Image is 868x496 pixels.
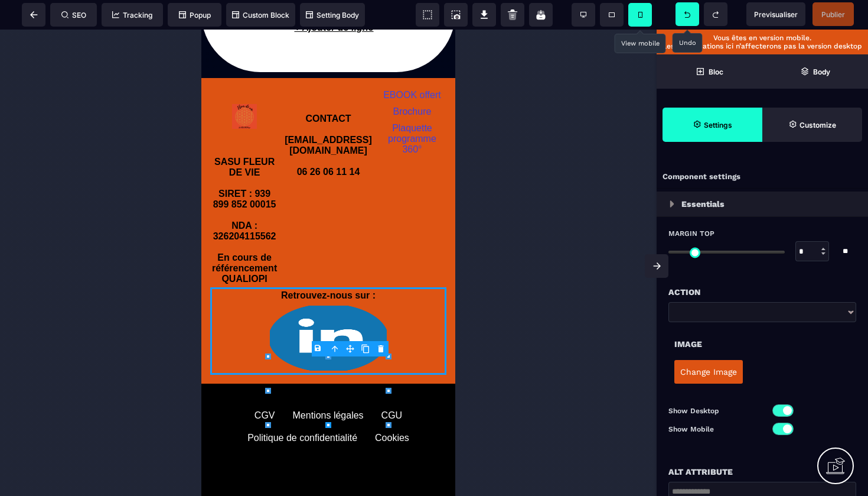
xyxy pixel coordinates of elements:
[709,67,723,76] strong: Bloc
[191,77,230,87] a: Brochure
[67,274,187,343] img: 1a59c7fc07b2df508e9f9470b57f58b2_Design_sans_titre_(2).png
[306,11,359,20] span: Setting Body
[112,11,152,20] span: Tracking
[754,10,798,19] span: Previsualiser
[668,405,762,417] p: Show Desktop
[681,197,725,211] p: Essentials
[657,54,762,89] span: Open Blocks
[61,11,86,20] span: SEO
[668,423,762,435] p: Show Mobile
[80,261,174,271] b: Retrouvez-nous sur :
[762,108,862,142] span: Open Style Manager
[92,381,162,391] div: Mentions légales
[657,166,868,189] div: Component settings
[46,403,156,414] div: Politique de confidentialité
[821,10,845,19] span: Publier
[83,84,171,147] b: CONTACT [EMAIL_ADDRESS][DOMAIN_NAME] 06 26 06 11 14
[11,159,79,254] b: SIRET : 939 899 852 00015 NDA : 326204115562 En cours de référencement QUALIOPI
[674,360,743,384] button: Change Image
[180,381,201,391] div: CGU
[674,337,850,351] div: Image
[668,285,856,299] div: Action
[704,121,732,129] strong: Settings
[416,3,439,27] span: View components
[663,34,862,42] p: Vous êtes en version mobile.
[187,93,237,125] a: Plaquette programme 360°
[800,121,836,129] strong: Customize
[663,42,862,50] p: Les modifications ici n’affecterons pas la version desktop
[444,3,468,27] span: Screenshot
[746,2,805,26] span: Preview
[762,54,868,89] span: Open Layer Manager
[668,229,714,238] span: Margin Top
[182,60,240,70] a: EBOOK offert
[179,11,211,20] span: Popup
[13,127,76,148] b: SASU FLEUR DE VIE
[53,381,74,391] div: CGV
[663,108,762,142] span: Settings
[174,403,208,414] div: Cookies
[670,200,674,208] img: loading
[232,11,289,20] span: Custom Block
[813,67,830,76] strong: Body
[668,465,856,479] div: Alt attribute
